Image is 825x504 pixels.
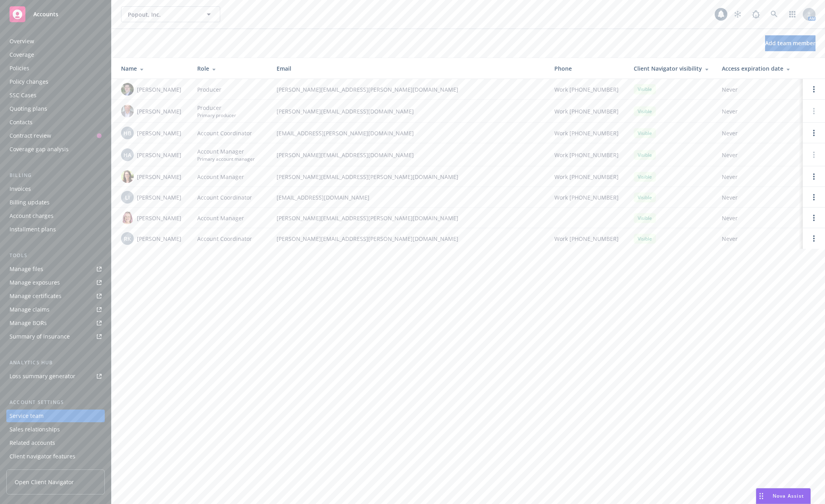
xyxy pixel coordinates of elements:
[277,64,542,73] div: Email
[722,129,796,137] span: Never
[554,85,619,94] span: Work [PHONE_NUMBER]
[197,104,236,112] span: Producer
[10,35,34,48] div: Overview
[197,235,252,243] span: Account Coordinator
[197,129,252,137] span: Account Coordinator
[722,235,796,243] span: Never
[121,64,185,73] div: Name
[277,193,542,202] span: [EMAIL_ADDRESS][DOMAIN_NAME]
[10,303,50,316] div: Manage claims
[197,214,244,222] span: Account Manager
[10,129,51,142] div: Contract review
[634,150,656,160] div: Visible
[10,223,56,236] div: Installment plans
[756,489,766,504] div: Drag to move
[765,35,815,51] button: Add team member
[10,143,69,156] div: Coverage gap analysis
[10,423,60,436] div: Sales relationships
[554,173,619,181] span: Work [PHONE_NUMBER]
[10,276,60,289] div: Manage exposures
[634,192,656,202] div: Visible
[6,183,105,195] a: Invoices
[554,193,619,202] span: Work [PHONE_NUMBER]
[10,437,55,449] div: Related accounts
[756,488,811,504] button: Nova Assist
[748,6,764,22] a: Report a Bug
[10,116,33,129] div: Contacts
[6,437,105,449] a: Related accounts
[197,156,255,162] span: Primary account manager
[277,107,542,115] span: [PERSON_NAME][EMAIL_ADDRESS][DOMAIN_NAME]
[10,290,62,302] div: Manage certificates
[10,317,47,329] div: Manage BORs
[10,450,75,463] div: Client navigator features
[10,210,54,222] div: Account charges
[6,263,105,275] a: Manage files
[722,107,796,115] span: Never
[10,62,29,75] div: Policies
[277,214,542,222] span: [PERSON_NAME][EMAIL_ADDRESS][PERSON_NAME][DOMAIN_NAME]
[121,212,134,224] img: photo
[277,235,542,243] span: [PERSON_NAME][EMAIL_ADDRESS][PERSON_NAME][DOMAIN_NAME]
[809,234,819,243] a: Open options
[765,39,815,47] span: Add team member
[197,64,264,73] div: Role
[809,172,819,181] a: Open options
[33,11,58,17] span: Accounts
[766,6,782,22] a: Search
[121,170,134,183] img: photo
[125,193,130,202] span: LI
[10,183,31,195] div: Invoices
[6,3,105,25] a: Accounts
[137,173,181,181] span: [PERSON_NAME]
[6,116,105,129] a: Contacts
[10,75,48,88] div: Policy changes
[634,172,656,182] div: Visible
[10,410,44,422] div: Service team
[6,171,105,179] div: Billing
[6,398,105,406] div: Account settings
[124,235,131,243] span: RK
[634,84,656,94] div: Visible
[197,193,252,202] span: Account Coordinator
[6,450,105,463] a: Client navigator features
[277,151,542,159] span: [PERSON_NAME][EMAIL_ADDRESS][DOMAIN_NAME]
[6,35,105,48] a: Overview
[809,213,819,223] a: Open options
[722,64,796,73] div: Access expiration date
[554,129,619,137] span: Work [PHONE_NUMBER]
[197,147,255,156] span: Account Manager
[15,478,74,486] span: Open Client Navigator
[6,143,105,156] a: Coverage gap analysis
[137,107,181,115] span: [PERSON_NAME]
[634,64,709,73] div: Client Navigator visibility
[6,359,105,367] div: Analytics hub
[6,303,105,316] a: Manage claims
[197,112,236,119] span: Primary producer
[10,102,47,115] div: Quoting plans
[809,85,819,94] a: Open options
[6,330,105,343] a: Summary of insurance
[554,151,619,159] span: Work [PHONE_NUMBER]
[10,263,43,275] div: Manage files
[6,75,105,88] a: Policy changes
[6,196,105,209] a: Billing updates
[809,128,819,138] a: Open options
[277,173,542,181] span: [PERSON_NAME][EMAIL_ADDRESS][PERSON_NAME][DOMAIN_NAME]
[197,85,221,94] span: Producer
[123,129,131,137] span: HB
[730,6,746,22] a: Stop snowing
[10,196,50,209] div: Billing updates
[554,107,619,115] span: Work [PHONE_NUMBER]
[123,151,131,159] span: HA
[137,85,181,94] span: [PERSON_NAME]
[128,10,196,19] span: Popout, Inc.
[6,276,105,289] span: Manage exposures
[6,410,105,422] a: Service team
[6,48,105,61] a: Coverage
[10,89,37,102] div: SSC Cases
[554,235,619,243] span: Work [PHONE_NUMBER]
[634,128,656,138] div: Visible
[121,6,220,22] button: Popout, Inc.
[6,89,105,102] a: SSC Cases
